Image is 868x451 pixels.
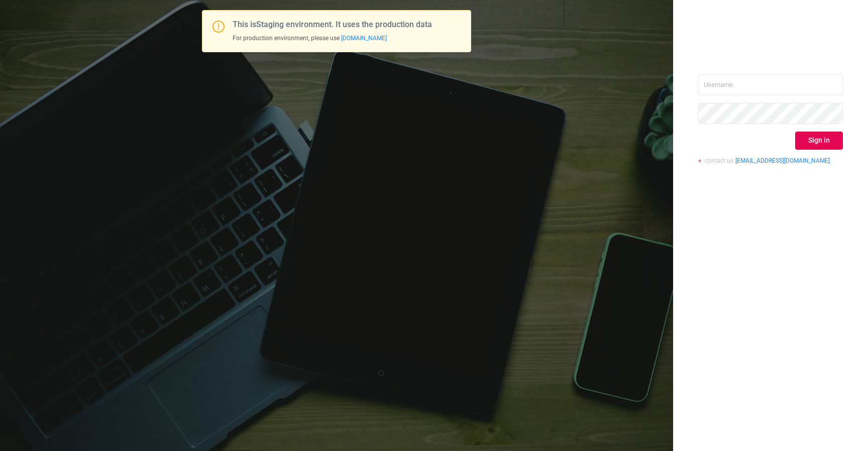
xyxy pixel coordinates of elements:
a: [EMAIL_ADDRESS][DOMAIN_NAME] [735,157,830,164]
span: For production environment, please use [233,35,387,42]
span: contact us [705,157,733,164]
button: Sign in [795,132,843,150]
input: Username [698,74,843,95]
i: icon: exclamation-circle [212,21,225,33]
a: [DOMAIN_NAME] [341,35,387,42]
span: This is Staging environment. It uses the production data [233,20,432,29]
